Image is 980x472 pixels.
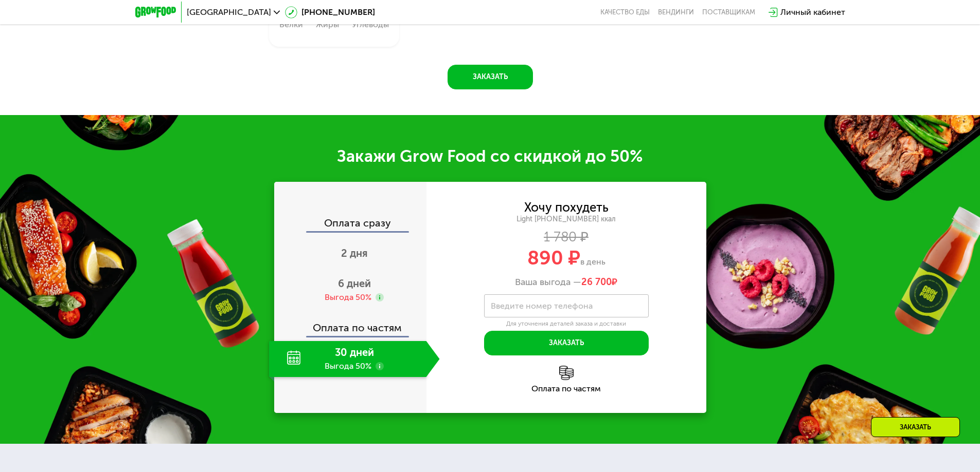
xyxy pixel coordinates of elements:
a: Вендинги [658,8,694,16]
span: ₽ [581,277,617,288]
span: [GEOGRAPHIC_DATA] [187,8,271,16]
div: Ваша выгода — [426,277,706,288]
a: Качество еды [600,8,650,16]
div: Для уточнения деталей заказа и доставки [484,320,649,328]
span: 26 700 [581,276,612,288]
img: l6xcnZfty9opOoJh.png [559,366,574,380]
span: в день [580,257,605,267]
a: [PHONE_NUMBER] [285,6,375,18]
div: Углеводы [352,21,389,29]
div: Выгода 50% [325,292,371,303]
div: Оплата сразу [275,218,426,231]
div: 1 780 ₽ [426,232,706,243]
div: Жиры [316,21,339,29]
div: Оплата по частям [275,312,426,336]
button: Заказать [448,65,533,89]
span: 2 дня [341,247,368,259]
span: 6 дней [338,277,371,290]
div: поставщикам [702,8,755,16]
div: Хочу похудеть [524,202,609,213]
div: Белки [279,21,303,29]
div: Light [PHONE_NUMBER] ккал [426,215,706,224]
button: Заказать [484,331,649,355]
label: Введите номер телефона [491,303,593,309]
div: Личный кабинет [780,6,845,18]
span: 890 ₽ [527,246,580,270]
div: Оплата по частям [426,385,706,393]
div: Заказать [871,417,960,437]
